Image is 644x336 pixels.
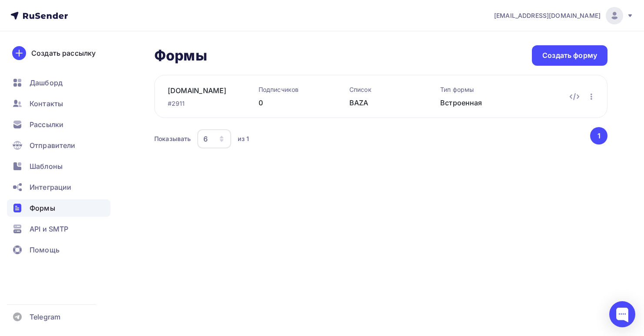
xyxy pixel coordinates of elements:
a: Контакты [7,95,110,112]
div: 6 [203,134,208,144]
span: Интеграции [30,182,71,192]
button: 6 [197,129,232,149]
div: Подписчиков [259,85,322,94]
div: 0 [259,97,322,108]
span: [EMAIL_ADDRESS][DOMAIN_NAME] [494,11,601,20]
span: Помощь [30,245,60,255]
span: Контакты [30,98,63,109]
button: Go to page 1 [590,127,607,144]
a: Шаблоны [7,158,110,175]
a: Дашборд [7,74,110,91]
div: Показывать [154,134,191,143]
a: [EMAIL_ADDRESS][DOMAIN_NAME] [494,7,634,24]
a: Отправители [7,137,110,154]
span: Рассылки [30,119,63,130]
div: Создать рассылку [31,48,96,58]
a: Формы [7,199,110,217]
div: Создать форму [542,50,597,60]
span: Дашборд [30,77,63,88]
div: из 1 [238,134,249,143]
div: BAZA [349,97,412,108]
div: #2911 [168,99,231,108]
div: Встроенная [440,97,503,108]
span: Telegram [30,312,60,322]
span: API и SMTP [30,224,68,234]
a: Рассылки [7,116,110,133]
span: Формы [30,203,55,213]
span: Отправители [30,140,76,151]
div: Список [349,85,412,94]
ul: Pagination [589,127,608,144]
a: [DOMAIN_NAME] [168,85,231,96]
div: Тип формы [440,85,503,94]
span: Шаблоны [30,161,63,171]
h2: Формы [154,47,207,64]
